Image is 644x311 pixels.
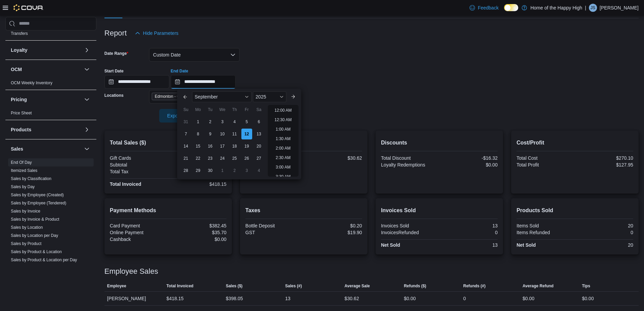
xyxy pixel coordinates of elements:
[229,153,240,164] div: day-25
[273,135,293,143] li: 1:30 AM
[169,223,226,228] div: $382.45
[440,242,498,248] div: 13
[440,230,498,235] div: 0
[463,294,466,303] div: 0
[11,258,77,262] a: Sales by Product & Location per Day
[205,104,216,115] div: Tu
[110,223,167,228] div: Card Payment
[11,225,43,230] span: Sales by Location
[273,163,293,171] li: 3:00 AM
[381,162,438,168] div: Loyalty Redemptions
[104,29,127,37] h3: Report
[169,181,226,187] div: $418.15
[241,129,252,139] div: day-12
[440,162,498,168] div: $0.00
[132,26,181,40] button: Hide Parameters
[11,241,42,246] a: Sales by Product
[517,155,574,161] div: Total Cost
[254,116,264,127] div: day-6
[180,91,191,102] button: Previous Month
[11,209,40,214] a: Sales by Invoice
[83,145,91,153] button: Sales
[517,230,574,235] div: Items Refunded
[104,51,128,56] label: Date Range
[478,4,498,11] span: Feedback
[245,230,303,235] div: GST
[11,168,38,173] span: Itemized Sales
[110,230,167,235] div: Online Payment
[171,75,236,89] input: Press the down key to enter a popover containing a calendar. Press the escape key to close the po...
[217,129,228,139] div: day-10
[11,66,22,73] h3: OCM
[166,283,193,289] span: Total Invoiced
[600,4,639,12] p: [PERSON_NAME]
[229,104,240,115] div: Th
[11,111,32,115] a: Price Sheet
[254,104,264,115] div: Sa
[11,208,40,214] span: Sales by Invoice
[110,237,167,242] div: Cashback
[226,283,242,289] span: Sales ($)
[193,104,204,115] div: Mo
[181,129,191,139] div: day-7
[171,68,188,74] label: End Date
[193,165,204,176] div: day-29
[11,96,81,103] button: Pricing
[169,230,226,235] div: $35.70
[83,65,91,73] button: OCM
[504,4,518,11] input: Dark Mode
[245,223,303,228] div: Bottle Deposit
[440,223,498,228] div: 13
[11,160,32,165] span: End Of Day
[576,223,633,228] div: 20
[205,141,216,152] div: day-16
[241,165,252,176] div: day-3
[11,217,59,222] span: Sales by Invoice & Product
[576,242,633,248] div: 20
[285,294,291,303] div: 13
[166,294,184,303] div: $418.15
[83,126,91,134] button: Products
[205,165,216,176] div: day-30
[288,91,299,102] button: Next month
[217,165,228,176] div: day-1
[217,116,228,127] div: day-3
[576,162,633,168] div: $127.95
[273,125,293,133] li: 1:00 AM
[169,155,226,161] div: $0.00
[272,106,294,114] li: 12:00 AM
[83,46,91,54] button: Loyalty
[11,184,35,190] span: Sales by Day
[110,206,226,215] h2: Payment Methods
[582,283,590,289] span: Tips
[169,162,226,168] div: $398.05
[11,126,31,133] h3: Products
[104,68,124,74] label: Start Date
[254,165,264,176] div: day-4
[576,155,633,161] div: $270.10
[381,242,400,248] strong: Net Sold
[14,4,44,11] img: Cova
[285,283,302,289] span: Sales (#)
[305,155,362,161] div: $30.62
[582,294,594,303] div: $0.00
[181,116,191,127] div: day-31
[155,93,208,100] span: Edmonton - Orchards Gate - Fire & Flower
[11,192,64,198] span: Sales by Employee (Created)
[83,95,91,104] button: Pricing
[193,129,204,139] div: day-8
[305,223,362,228] div: $0.20
[110,162,167,168] div: Subtotal
[181,153,191,164] div: day-21
[273,144,293,152] li: 2:00 AM
[589,4,597,12] div: Jesse Singh
[253,91,286,102] div: Button. Open the year selector. 2025 is currently selected.
[254,141,264,152] div: day-20
[273,173,293,181] li: 3:30 AM
[268,105,299,177] ul: Time
[11,176,51,181] a: Sales by Classification
[229,165,240,176] div: day-2
[463,283,485,289] span: Refunds (#)
[241,116,252,127] div: day-5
